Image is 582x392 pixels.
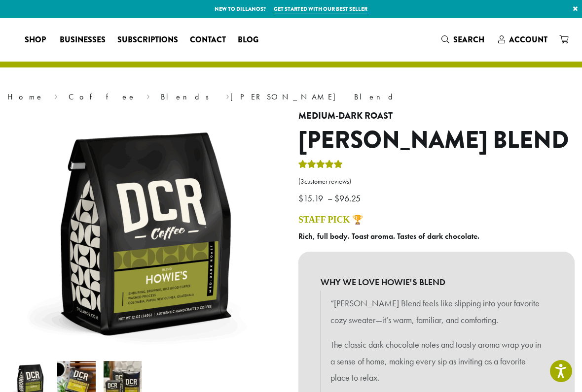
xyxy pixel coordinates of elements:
a: (3customer reviews) [298,177,575,187]
span: Subscriptions [117,34,178,46]
a: Coffee [69,92,136,102]
span: › [54,88,58,103]
h4: Medium-Dark Roast [298,111,575,122]
a: Home [7,92,44,102]
div: Rated 4.67 out of 5 [298,159,343,173]
a: Get started with our best seller [274,5,367,13]
span: $ [298,193,303,204]
b: Rich, full body. Toast aroma. Tastes of dark chocolate. [298,231,479,241]
span: – [327,193,332,204]
nav: Breadcrumb [7,91,575,103]
a: Shop [19,32,54,48]
bdi: 15.19 [298,193,326,204]
a: STAFF PICK 🏆 [298,215,363,225]
span: › [226,88,229,103]
a: Blends [161,92,216,102]
span: › [146,88,150,103]
span: Businesses [60,34,106,46]
bdi: 96.25 [334,193,363,204]
p: The classic dark chocolate notes and toasty aroma wrap you in a sense of home, making every sip a... [330,336,543,386]
h1: [PERSON_NAME] Blend [298,126,575,155]
span: Blog [238,34,258,46]
span: Contact [190,34,226,46]
span: $ [334,193,339,204]
span: Search [453,34,484,45]
a: Search [436,32,492,48]
span: Account [509,34,547,45]
span: 3 [300,177,304,186]
span: Shop [25,34,46,46]
b: WHY WE LOVE HOWIE'S BLEND [321,274,552,291]
p: “[PERSON_NAME] Blend feels like slipping into your favorite cozy sweater—it’s warm, familiar, and... [330,295,543,328]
